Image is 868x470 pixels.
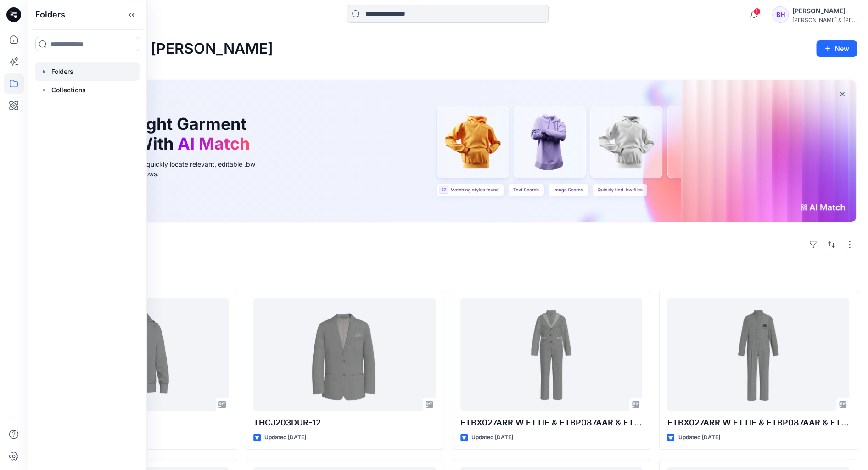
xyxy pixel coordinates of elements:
[178,134,250,154] span: AI Match
[753,8,761,15] span: 1
[667,298,849,411] a: FTBX027ARR W FTTIE & FTBP087AAR & FTBV009AUR-Badrul
[816,40,857,57] button: New
[62,114,254,154] h1: Find the Right Garment Instantly With
[678,433,720,442] p: Updated [DATE]
[39,40,273,57] h2: Welcome back, [PERSON_NAME]
[264,433,306,442] p: Updated [DATE]
[51,84,86,95] p: Collections
[792,17,857,23] div: [PERSON_NAME] & [PERSON_NAME]
[460,416,643,429] p: FTBX027ARR W FTTIE & FTBP087AAR & FTBV009CPR
[667,416,849,429] p: FTBX027ARR W FTTIE & FTBP087AAR & FTBV009AUR-[PERSON_NAME]
[772,6,789,23] div: BH
[460,298,643,411] a: FTBX027ARR W FTTIE & FTBP087AAR & FTBV009CPR
[471,433,513,442] p: Updated [DATE]
[253,416,436,429] p: THCJ203DUR-12
[62,159,268,179] div: Use text or image search to quickly locate relevant, editable .bw files for faster design workflows.
[792,6,857,17] div: [PERSON_NAME]
[39,270,857,281] h4: Styles
[253,298,436,411] a: THCJ203DUR-12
